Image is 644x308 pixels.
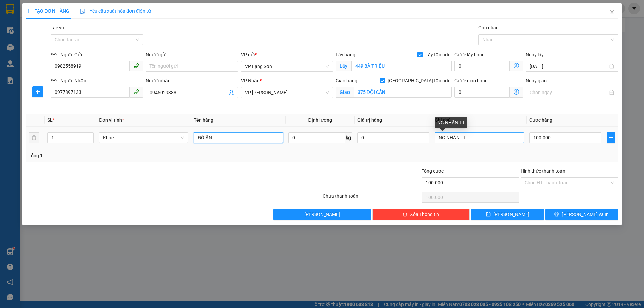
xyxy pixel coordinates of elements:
[514,63,519,68] span: dollar-circle
[385,77,452,84] span: [GEOGRAPHIC_DATA] tận nơi
[133,63,139,68] span: phone
[29,152,249,159] div: Tổng: 1
[454,52,485,57] label: Cước lấy hàng
[609,10,615,15] span: close
[241,78,260,83] span: VP Nhận
[607,132,615,143] button: plus
[146,77,238,84] div: Người nhận
[273,209,371,220] button: [PERSON_NAME]
[410,211,439,218] span: Xóa Thông tin
[33,89,43,95] span: plus
[354,87,452,98] input: Giao tận nơi
[245,87,329,98] span: VP Minh Khai
[521,168,565,174] label: Hình thức thanh toán
[103,133,184,143] span: Khác
[432,114,527,127] th: Ghi chú
[345,132,352,143] span: kg
[336,61,351,71] span: Lấy
[478,25,499,30] label: Gán nhãn
[603,3,622,22] button: Close
[32,86,43,97] button: plus
[51,77,143,84] div: SĐT Người Nhận
[357,132,429,143] input: 0
[471,209,544,220] button: save[PERSON_NAME]
[545,209,618,220] button: printer[PERSON_NAME] và In
[435,117,467,128] div: NG NHÂN TT
[435,132,524,143] input: Ghi Chú
[322,192,421,204] div: Chưa thanh toán
[51,25,64,30] label: Tác vụ
[194,117,213,123] span: Tên hàng
[146,51,238,58] div: Người gửi
[372,209,470,220] button: deleteXóa Thông tin
[336,78,357,83] span: Giao hàng
[454,61,510,71] input: Cước lấy hàng
[422,168,444,174] span: Tổng cước
[493,211,529,218] span: [PERSON_NAME]
[530,63,608,70] input: Ngày lấy
[526,78,547,83] label: Ngày giao
[194,132,283,143] input: VD: Bàn, Ghế
[454,78,488,83] label: Cước giao hàng
[526,52,544,57] label: Ngày lấy
[308,117,332,123] span: Định lượng
[29,132,39,143] button: delete
[245,61,329,71] span: VP Lạng Sơn
[229,90,234,95] span: user-add
[336,52,355,57] span: Lấy hàng
[99,117,124,123] span: Đơn vị tính
[357,117,382,123] span: Giá trị hàng
[514,89,519,95] span: dollar-circle
[402,212,407,217] span: delete
[26,8,69,14] span: TẠO ĐƠN HÀNG
[454,87,510,98] input: Cước giao hàng
[607,135,615,140] span: plus
[241,51,333,58] div: VP gửi
[80,8,151,14] span: Yêu cầu xuất hóa đơn điện tử
[336,87,354,98] span: Giao
[562,211,609,218] span: [PERSON_NAME] và In
[486,212,491,217] span: save
[423,51,452,58] span: Lấy tận nơi
[554,212,559,217] span: printer
[133,89,139,95] span: phone
[26,9,31,13] span: plus
[80,9,86,14] img: icon
[530,89,608,96] input: Ngày giao
[304,211,340,218] span: [PERSON_NAME]
[351,61,452,71] input: Lấy tận nơi
[51,51,143,58] div: SĐT Người Gửi
[529,117,552,123] span: Cước hàng
[47,117,53,123] span: SL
